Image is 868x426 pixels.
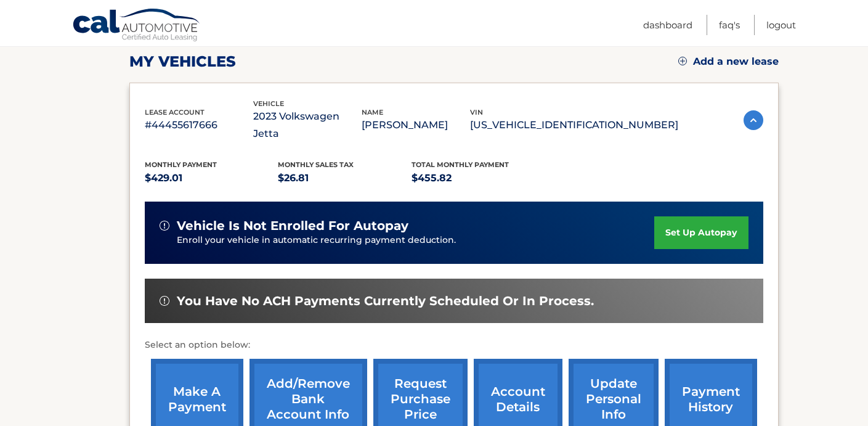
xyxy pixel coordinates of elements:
[362,108,383,117] span: name
[253,99,284,108] span: vehicle
[253,108,362,142] p: 2023 Volkswagen Jetta
[766,15,796,35] a: Logout
[678,57,687,65] img: add.svg
[278,170,412,187] p: $26.81
[654,216,748,249] a: set up autopay
[145,338,763,353] p: Select an option below:
[177,218,408,234] span: vehicle is not enrolled for autopay
[145,160,217,169] span: Monthly Payment
[412,160,509,169] span: Total Monthly Payment
[177,234,655,247] p: Enroll your vehicle in automatic recurring payment deduction.
[470,117,678,134] p: [US_VEHICLE_IDENTIFICATION_NUMBER]
[160,221,169,231] img: alert-white.svg
[362,117,470,134] p: [PERSON_NAME]
[744,110,763,130] img: accordion-active.svg
[145,108,205,117] span: lease account
[145,117,253,134] p: #44455617666
[719,15,740,35] a: FAQ's
[278,160,354,169] span: Monthly sales Tax
[72,8,201,44] a: Cal Automotive
[129,52,236,71] h2: my vehicles
[177,293,594,309] span: You have no ACH payments currently scheduled or in process.
[145,170,278,187] p: $429.01
[412,170,545,187] p: $455.82
[470,108,483,117] span: vin
[160,296,169,306] img: alert-white.svg
[643,15,692,35] a: Dashboard
[678,55,779,68] a: Add a new lease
